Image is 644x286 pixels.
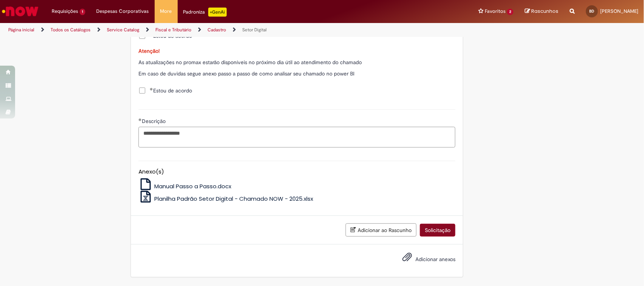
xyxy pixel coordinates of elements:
span: 1 [80,9,85,15]
span: Planilha Padrão Setor Digital - Chamado NOW - 2025.xlsx [154,195,313,203]
span: Requisições [52,8,78,15]
a: Cadastro [207,27,226,33]
a: Todos os Catálogos [51,27,91,33]
button: Adicionar anexos [400,250,414,268]
div: Padroniza [183,8,227,17]
button: Adicionar ao Rascunho [346,223,417,237]
span: 2 [507,9,513,15]
a: Service Catalog [107,27,139,33]
span: More [160,8,172,15]
span: Adicionar anexos [415,256,455,263]
a: Fiscal e Tributário [155,27,191,33]
span: Estou de acordo [150,87,192,94]
span: Obrigatório Preenchido [150,88,153,91]
textarea: Descrição [138,127,455,148]
span: [PERSON_NAME] [600,8,638,14]
span: BD [590,9,595,14]
a: Setor Digital [242,27,267,33]
span: Obrigatório Preenchido [138,118,142,121]
span: Favoritos [485,8,506,15]
span: Despesas Corporativas [97,8,149,15]
button: Solicitação [420,224,455,237]
h5: Anexo(s) [138,169,455,175]
span: Manual Passo a Passo.docx [154,182,231,190]
p: Em caso de duvidas segue anexo passo a passo de como analisar seu chamado no power BI [138,70,455,77]
a: Rascunhos [525,8,558,15]
a: Planilha Padrão Setor Digital - Chamado NOW - 2025.xlsx [138,195,313,203]
img: ServiceNow [1,4,40,19]
a: Manual Passo a Passo.docx [138,182,231,190]
span: Descrição [142,118,167,125]
ul: Trilhas de página [6,23,424,37]
p: +GenAi [208,8,227,17]
p: As atualizações no promax estarão disponíveis no próximo dia útil ao atendimento do chamado [138,58,455,66]
a: Página inicial [8,27,34,33]
strong: Atenção! [138,48,160,54]
span: Rascunhos [531,8,558,15]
